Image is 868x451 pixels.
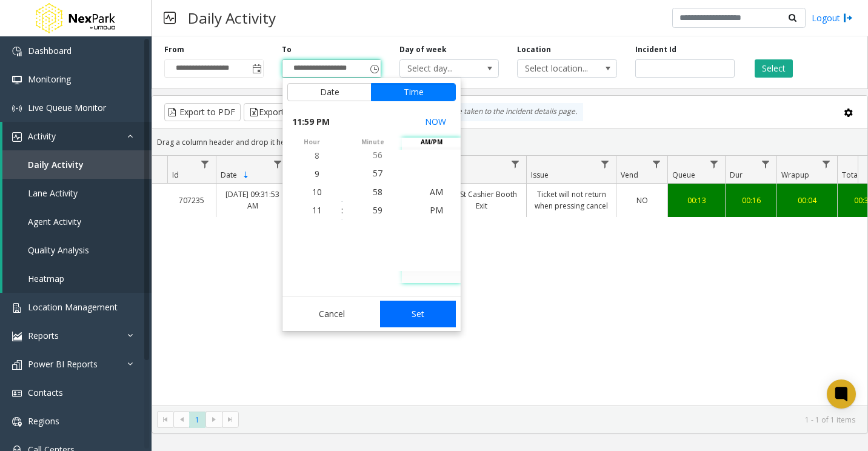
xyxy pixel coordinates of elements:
img: pageIcon [164,3,176,33]
span: Toggle popup [250,60,263,77]
img: 'icon' [12,132,22,142]
label: Day of week [399,44,447,55]
a: 00:04 [784,195,830,206]
span: hour [282,138,341,147]
a: Id Filter Menu [197,156,213,172]
img: logout [843,12,853,24]
span: Agent Activity [28,216,81,227]
a: Queue Filter Menu [706,156,723,172]
a: Dur Filter Menu [758,156,774,172]
span: 11:59 PM [292,113,330,130]
span: 57 [373,167,382,179]
span: 59 [373,204,382,216]
label: From [164,44,184,55]
div: Drag a column header and drop it here to group by that column [152,132,867,153]
span: AM/PM [402,138,461,147]
img: 'icon' [12,47,22,56]
span: AM [430,186,443,198]
span: Lane Activity [28,187,78,199]
span: Quality Analysis [28,244,89,256]
span: Date [221,170,237,180]
div: : [341,204,343,216]
button: Select now [420,111,451,133]
a: NO [624,195,660,206]
img: 'icon' [12,389,22,398]
a: Wrapup Filter Menu [818,156,835,172]
kendo-pager-info: 1 - 1 of 1 items [246,415,855,425]
a: Logout [812,12,853,24]
span: 9 [315,168,319,179]
div: Data table [152,156,867,406]
label: To [282,44,292,55]
span: Daily Activity [28,159,84,170]
span: 11 [312,204,322,216]
span: Heatmap [28,273,64,284]
img: 'icon' [12,360,22,370]
span: 8 [315,150,319,161]
span: 58 [373,185,382,197]
a: 00:13 [675,195,718,206]
span: Sortable [241,170,251,180]
a: Vend Filter Menu [649,156,665,172]
a: Lane Activity [2,179,152,207]
span: Wrapup [781,170,809,180]
span: Live Queue Monitor [28,102,106,113]
span: Monitoring [28,73,71,85]
span: Location Management [28,301,118,313]
img: 'icon' [12,104,22,113]
a: Issue Filter Menu [597,156,613,172]
a: Daily Activity [2,150,152,179]
label: Location [517,44,551,55]
a: Ticket will not return when pressing cancel [534,189,609,212]
a: Lane Filter Menu [507,156,524,172]
img: 'icon' [12,417,22,427]
span: Power BI Reports [28,358,98,370]
span: Activity [28,130,56,142]
span: 56 [373,149,382,161]
a: Activity [2,122,152,150]
span: Queue [672,170,695,180]
span: PM [430,204,443,216]
span: Vend [621,170,638,180]
button: Date tab [287,83,372,101]
h3: Daily Activity [182,3,282,33]
a: 00:16 [733,195,769,206]
span: Total [842,170,860,180]
span: Select location... [518,60,596,77]
button: Time tab [371,83,456,101]
label: Incident Id [635,44,676,55]
button: Set [380,301,456,327]
a: 3rd St Cashier Booth Exit [444,189,519,212]
span: 10 [312,186,322,198]
img: 'icon' [12,303,22,313]
a: Quality Analysis [2,236,152,264]
button: Select [755,59,793,78]
a: [DATE] 09:31:53 AM [224,189,281,212]
a: Agent Activity [2,207,152,236]
span: minute [343,138,402,147]
span: Id [172,170,179,180]
span: Reports [28,330,59,341]
span: Select day... [400,60,479,77]
span: Page 1 [189,412,205,428]
span: Contacts [28,387,63,398]
span: Toggle popup [367,60,381,77]
a: Date Filter Menu [270,156,286,172]
span: Issue [531,170,549,180]
button: Cancel [287,301,376,327]
img: 'icon' [12,332,22,341]
button: Export to Excel [244,103,323,121]
a: 707235 [175,195,209,206]
a: Heatmap [2,264,152,293]
img: 'icon' [12,75,22,85]
span: Dashboard [28,45,72,56]
button: Export to PDF [164,103,241,121]
span: Regions [28,415,59,427]
span: NO [636,195,648,205]
span: Dur [730,170,743,180]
